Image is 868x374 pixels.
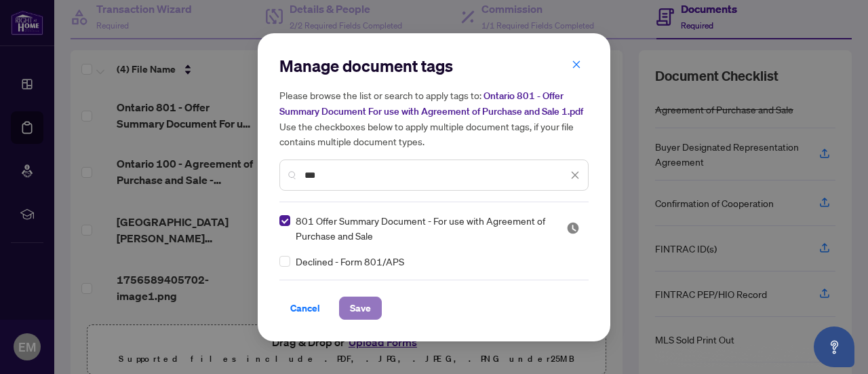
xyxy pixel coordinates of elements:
[566,221,580,235] img: status
[290,297,320,319] span: Cancel
[279,90,583,117] span: Ontario 801 - Offer Summary Document For use with Agreement of Purchase and Sale 1.pdf
[296,254,404,269] span: Declined - Form 801/APS
[570,170,580,180] span: close
[350,297,371,319] span: Save
[572,60,581,69] span: close
[566,221,580,235] span: Pending Review
[279,88,589,149] h5: Please browse the list or search to apply tags to: Use the checkboxes below to apply multiple doc...
[279,297,331,320] button: Cancel
[814,326,854,367] button: Open asap
[296,213,550,243] span: 801 Offer Summary Document - For use with Agreement of Purchase and Sale
[339,297,382,320] button: Save
[279,55,589,77] h2: Manage document tags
